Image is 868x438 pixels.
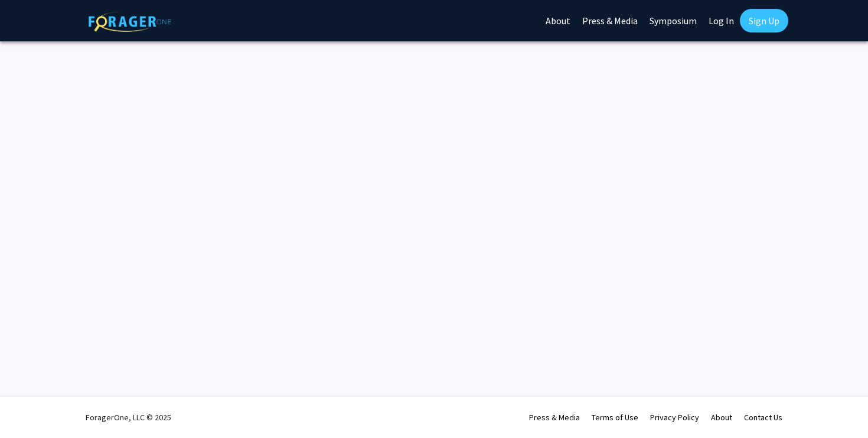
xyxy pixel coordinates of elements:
img: ForagerOne Logo [89,11,171,32]
a: Press & Media [529,412,580,423]
a: Contact Us [744,412,782,423]
div: ForagerOne, LLC © 2025 [86,397,171,438]
a: Terms of Use [592,412,638,423]
a: Privacy Policy [650,412,699,423]
a: About [711,412,732,423]
a: Sign Up [740,9,788,32]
